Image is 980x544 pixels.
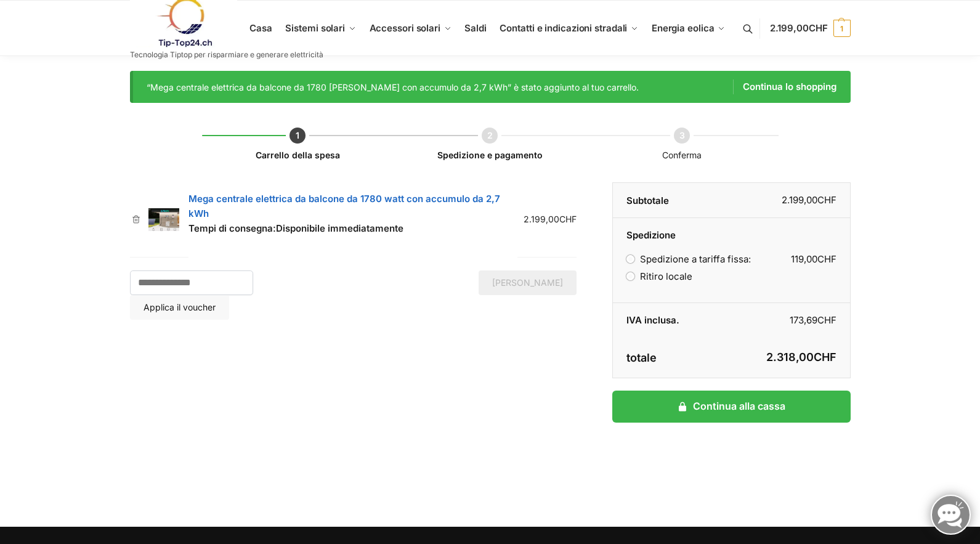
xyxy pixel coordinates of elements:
font: Continua alla cassa [693,400,785,412]
font: Saldi [464,22,487,34]
font: [PERSON_NAME] [492,277,563,288]
font: Tecnologia Tiptop per risparmiare e generare elettricità [130,50,323,59]
font: 2.199,00 [524,214,559,224]
font: IVA inclusa. [626,314,679,326]
span: CHF [809,22,828,34]
font: CHF [817,314,836,326]
a: Continua lo shopping [733,79,836,94]
a: Continua alla cassa [612,391,850,423]
font: Spedizione a tariffa fissa: [640,253,751,265]
a: Mega centrale elettrica da balcone da 1780 watt con accumulo da 2,7 kWh [188,193,500,219]
font: “Mega centrale elettrica da balcone da 1780 [PERSON_NAME] con accumulo da 2,7 kWh” è stato aggiun... [147,82,639,92]
button: Applica il voucher [130,295,229,320]
iframe: Sicherer Rahmen für schnelle Bezahlvorgänge [610,430,852,465]
a: Spedizione e pagamento [437,150,543,160]
font: Applica il voucher [144,302,216,312]
font: Tempi di consegna: [188,222,276,234]
font: 2.318,00 [766,351,814,363]
a: Accessori solari [364,1,456,56]
a: Carrello della spesa [256,150,340,160]
font: CHF [559,214,577,224]
font: CHF [814,351,836,363]
font: CHF [817,194,836,206]
font: Subtotale [626,195,669,206]
font: Spedizione [626,229,676,241]
font: CHF [817,253,836,265]
font: Contatti e indicazioni stradali [500,22,627,34]
font: Ritiro locale [640,270,692,282]
a: Rimuovi Mega Balcony Power Station 1780 Watt con 2,7 kWh di accumulo dal carrello [130,215,142,224]
font: Continua lo shopping [743,81,836,92]
a: Saldi [460,1,492,56]
a: 2.199,00CHF 1 [770,10,851,47]
font: Accessori solari [370,22,440,34]
font: Conferma [662,150,702,160]
font: 119,00 [791,253,817,265]
span: 1 [833,20,851,37]
font: 2.199,00 [782,194,817,206]
a: Contatti e indicazioni stradali [495,1,643,56]
img: Carrello 1 [148,208,179,232]
font: totale [626,351,657,363]
font: Energia eolica [652,22,715,34]
span: 2.199,00 [770,22,828,34]
font: Disponibile immediatamente [276,222,403,234]
font: 173,69 [790,314,817,326]
a: Energia eolica [647,1,731,56]
button: [PERSON_NAME] [479,270,577,295]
